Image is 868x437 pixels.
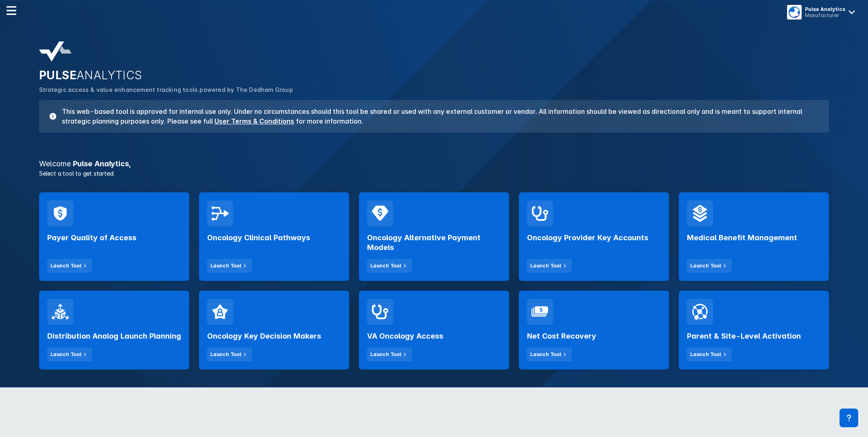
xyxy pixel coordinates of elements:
[34,169,834,178] p: Select a tool to get started:
[34,160,834,167] h3: Pulse Analytics ,
[370,351,401,358] div: Launch Tool
[207,259,252,273] button: Launch Tool
[39,68,829,82] h2: PULSE
[47,331,181,341] h2: Distribution Analog Launch Planning
[77,68,142,82] span: ANALYTICS
[367,331,443,341] h2: VA Oncology Access
[359,291,509,370] a: VA Oncology AccessLaunch Tool
[39,41,72,62] img: pulse-analytics-logo
[519,291,669,370] a: Net Cost RecoveryLaunch Tool
[39,291,189,370] a: Distribution Analog Launch PlanningLaunch Tool
[687,348,732,361] button: Launch Tool
[47,233,136,243] h2: Payer Quality of Access
[690,351,721,358] div: Launch Tool
[527,331,596,341] h2: Net Cost Recovery
[210,351,241,358] div: Launch Tool
[210,262,241,270] div: Launch Tool
[687,233,797,243] h2: Medical Benefit Management
[57,107,819,126] h3: This web-based tool is approved for internal use only. Under no circumstances should this tool be...
[367,348,412,361] button: Launch Tool
[527,348,572,361] button: Launch Tool
[679,192,829,281] a: Medical Benefit ManagementLaunch Tool
[367,259,412,273] button: Launch Tool
[527,233,648,243] h2: Oncology Provider Key Accounts
[39,85,829,94] p: Strategic access & value enhancement tracking tools powered by The Dedham Group
[50,351,81,358] div: Launch Tool
[789,7,800,18] img: menu button
[530,262,561,270] div: Launch Tool
[530,351,561,358] div: Launch Tool
[805,6,845,12] div: Pulse Analytics
[805,12,845,18] div: Manufacturer
[214,117,294,125] a: User Terms & Conditions
[50,262,81,270] div: Launch Tool
[47,259,92,273] button: Launch Tool
[7,6,16,15] img: menu--horizontal.svg
[527,259,572,273] button: Launch Tool
[39,159,71,168] span: Welcome
[359,192,509,281] a: Oncology Alternative Payment ModelsLaunch Tool
[519,192,669,281] a: Oncology Provider Key AccountsLaunch Tool
[679,291,829,370] a: Parent & Site-Level ActivationLaunch Tool
[367,233,501,252] h2: Oncology Alternative Payment Models
[370,262,401,270] div: Launch Tool
[207,348,252,361] button: Launch Tool
[207,331,321,341] h2: Oncology Key Decision Makers
[207,233,310,243] h2: Oncology Clinical Pathways
[840,409,858,427] div: Contact Support
[690,262,721,270] div: Launch Tool
[687,259,732,273] button: Launch Tool
[687,331,801,341] h2: Parent & Site-Level Activation
[47,348,92,361] button: Launch Tool
[199,291,349,370] a: Oncology Key Decision MakersLaunch Tool
[199,192,349,281] a: Oncology Clinical PathwaysLaunch Tool
[39,192,189,281] a: Payer Quality of AccessLaunch Tool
